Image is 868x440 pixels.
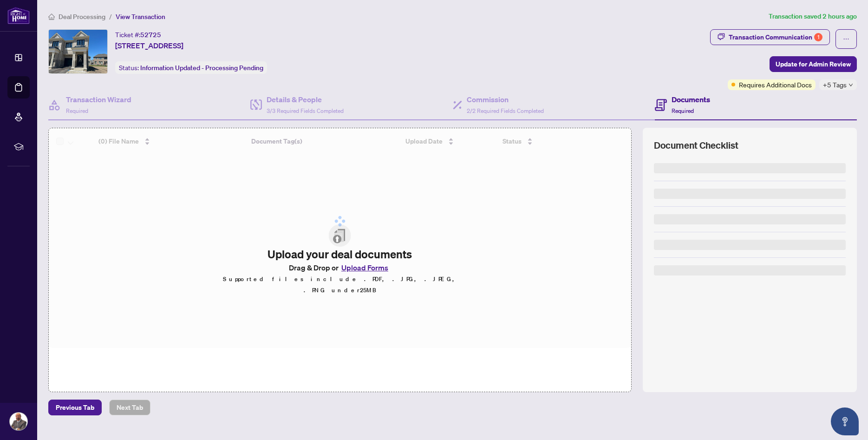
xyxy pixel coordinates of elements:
article: Transaction saved 2 hours ago [769,11,857,22]
span: Previous Tab [56,400,94,415]
button: Previous Tab [48,400,102,415]
img: logo [7,7,30,24]
span: Update for Admin Review [776,57,851,72]
span: Information Updated - Processing Pending [140,64,263,72]
li: / [109,11,112,22]
span: 3/3 Required Fields Completed [267,107,344,114]
button: Update for Admin Review [770,56,857,72]
button: Open asap [831,407,859,435]
div: Transaction Communication [729,30,822,45]
span: View Transaction [116,13,165,21]
span: down [848,83,853,87]
span: 52725 [140,31,161,39]
span: ellipsis [843,36,849,42]
button: Next Tab [109,400,150,415]
h4: Documents [672,94,710,105]
button: Transaction Communication1 [710,29,830,45]
img: Profile Icon [10,413,27,430]
div: Status: [115,61,267,74]
span: +5 Tags [823,79,847,90]
span: Document Checklist [654,139,738,152]
span: Requires Additional Docs [739,79,812,90]
span: Deal Processing [59,13,105,21]
div: 1 [814,33,822,41]
span: home [48,13,55,20]
h4: Details & People [267,94,344,105]
img: IMG-W12289556_1.jpg [49,30,107,73]
span: [STREET_ADDRESS] [115,40,183,51]
span: Required [672,107,694,114]
h4: Transaction Wizard [66,94,131,105]
span: 2/2 Required Fields Completed [467,107,544,114]
h4: Commission [467,94,544,105]
div: Ticket #: [115,29,161,40]
span: Required [66,107,88,114]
